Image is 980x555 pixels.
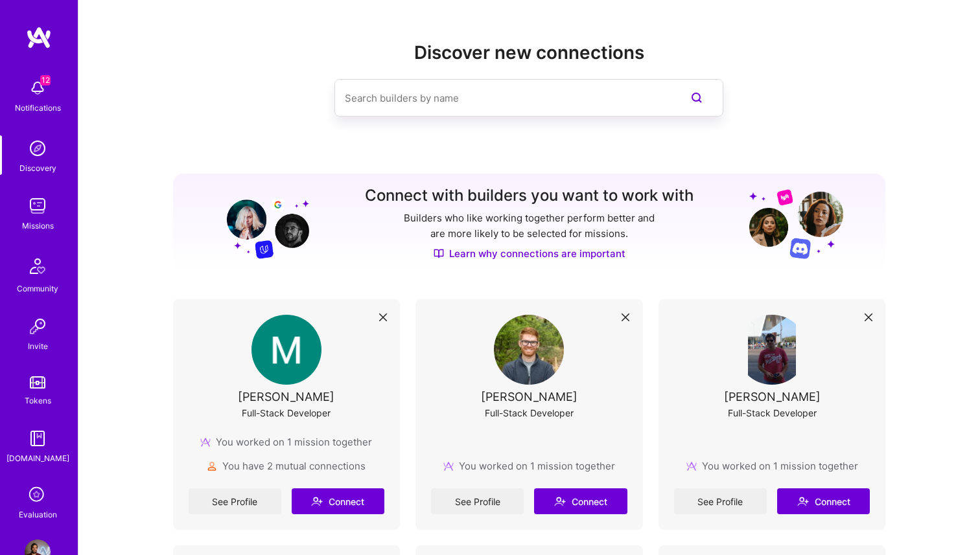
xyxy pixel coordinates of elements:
img: guide book [25,425,51,451]
h2: Discover new connections [173,42,886,63]
div: Invite [28,339,48,353]
div: Notifications [15,101,61,115]
input: Search builders by name [345,82,661,115]
div: [DOMAIN_NAME] [6,451,69,465]
i: icon Close [622,313,629,321]
div: You worked on 1 mission together [443,459,615,473]
i: icon Connect [797,495,809,507]
img: Grow your network [749,188,843,259]
div: [PERSON_NAME] [481,390,577,403]
i: icon Close [379,313,387,321]
h3: Connect with builders you want to work with [365,187,694,205]
img: mission icon [686,461,697,471]
i: icon SearchPurple [689,90,705,106]
div: Full-Stack Developer [242,406,331,420]
button: Connect [534,488,627,514]
div: You have 2 mutual connections [207,459,366,473]
i: icon Connect [311,495,323,507]
a: See Profile [189,488,281,514]
div: Community [17,282,58,295]
img: bell [25,75,51,101]
i: icon Connect [554,495,566,507]
img: mutualConnections icon [207,461,217,471]
div: Discovery [19,161,56,175]
button: Connect [777,488,870,514]
img: discovery [25,135,51,161]
img: Discover [434,248,444,259]
div: [PERSON_NAME] [238,390,334,403]
img: User Avatar [494,315,564,385]
div: You worked on 1 mission together [200,435,372,449]
img: User Avatar [251,315,321,385]
img: Community [22,251,53,282]
i: icon Close [865,313,872,321]
i: icon SelectionTeam [25,483,50,508]
img: mission icon [200,437,211,447]
div: Tokens [25,394,51,407]
a: Learn why connections are important [434,247,625,260]
img: mission icon [443,461,454,471]
a: See Profile [674,488,767,514]
a: See Profile [431,488,524,514]
div: Full-Stack Developer [485,406,574,420]
div: Evaluation [19,508,57,521]
img: tokens [30,376,45,389]
span: 12 [40,75,51,85]
div: [PERSON_NAME] [724,390,821,403]
div: Missions [22,219,54,232]
img: Invite [25,313,51,339]
div: You worked on 1 mission together [686,459,858,473]
button: Connect [292,488,384,514]
img: logo [26,26,52,49]
p: Builders who like working together perform better and are more likely to be selected for missions. [401,210,657,242]
div: Full-Stack Developer [728,406,817,420]
img: Grow your network [215,188,309,259]
img: User Avatar [737,315,807,385]
img: teamwork [25,193,51,219]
